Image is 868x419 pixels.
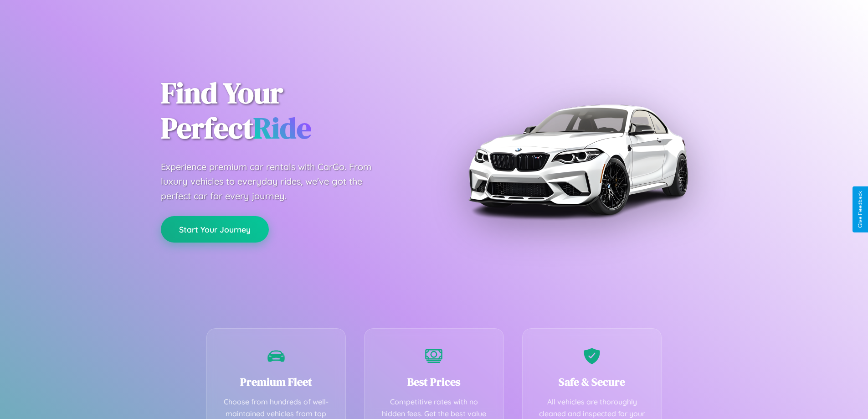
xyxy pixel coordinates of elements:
h1: Find Your Perfect [161,76,421,146]
span: Ride [253,108,311,148]
div: Give Feedback [857,191,863,228]
h3: Best Prices [378,374,490,389]
img: Premium BMW car rental vehicle [464,46,692,274]
p: Experience premium car rentals with CarGo. From luxury vehicles to everyday rides, we've got the ... [161,160,389,203]
h3: Safe & Secure [536,374,648,389]
h3: Premium Fleet [221,374,332,389]
button: Start Your Journey [161,216,269,243]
